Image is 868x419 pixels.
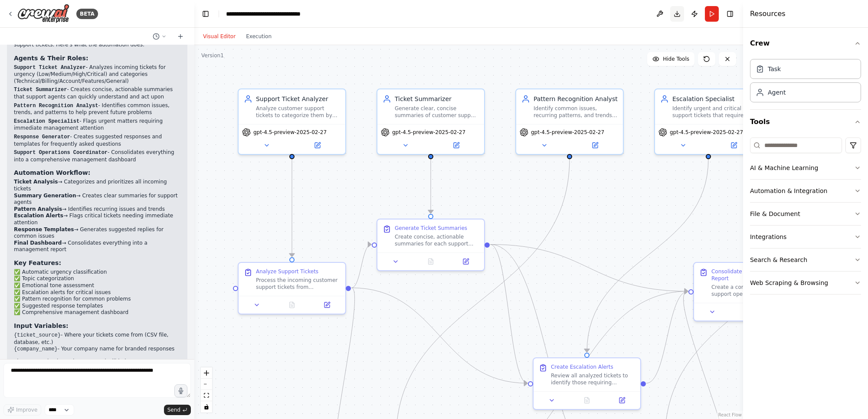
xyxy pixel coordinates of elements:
[201,367,212,412] div: React Flow controls
[256,105,340,119] div: Analyze customer support tickets to categorize them by urgency level (Low, Medium, High, Critical...
[451,256,481,267] button: Open in side panel
[174,384,187,397] button: Click to speak your automation idea
[646,287,688,388] g: Edge from 48a948f8-a02c-4751-9761-a1c059222e37 to 2994effa-55bf-4467-be71-40c60441f385
[14,149,180,163] p: - Consolidates everything into a comprehensive management dashboard
[201,379,212,390] button: zoom out
[750,9,786,19] h4: Resources
[413,256,449,267] button: No output available
[750,272,861,294] button: Web Scraping & Browsing
[164,405,191,415] button: Send
[14,179,180,192] li: → Categorizes and prioritizes all incoming tickets
[729,307,766,317] button: No output available
[288,159,296,257] g: Edge from 9b0cfa8b-3b8e-4f69-a5fe-72911b96593b to ef00fe8e-5d2e-40ce-939b-e724742d5e88
[351,284,527,388] g: Edge from ef00fe8e-5d2e-40ce-939b-e724742d5e88 to 48a948f8-a02c-4751-9761-a1c059222e37
[76,9,98,19] div: BETA
[14,259,61,266] strong: Key Features:
[377,88,485,155] div: Ticket SummarizerGenerate clear, concise summaries of customer support tickets for the support te...
[14,275,180,282] li: ✅ Topic categorization
[709,140,758,151] button: Open in side panel
[14,309,180,316] li: ✅ Comprehensive management dashboard
[654,88,763,155] div: Escalation SpecialistIdentify urgent and critical support tickets that require immediate escalati...
[16,406,37,413] span: Improve
[14,55,88,62] strong: Agents & Their Roles:
[750,226,861,248] button: Integrations
[14,134,70,140] code: Response Generator
[14,226,74,232] strong: Response Templates
[14,213,180,226] li: → Flags critical tickets needing immediate attention
[750,157,861,179] button: AI & Machine Learning
[14,226,180,240] li: → Generates suggested replies for common issues
[718,412,742,417] a: React Flow attribution
[515,88,624,155] div: Pattern Recognition AnalystIdentify common issues, recurring patterns, and trends across multiple...
[693,262,802,321] div: Consolidate Support Analysis ReportCreate a comprehensive support operations report that consolid...
[14,296,180,303] li: ✅ Pattern recognition for common problems
[293,140,342,151] button: Open in side panel
[14,87,67,93] code: Ticket Summarizer
[750,203,861,225] button: File & Document
[14,102,180,116] p: - Identifies common issues, trends, and patterns to help prevent future problems
[395,95,479,103] div: Ticket Summarizer
[256,268,318,275] div: Analyze Support Tickets
[607,395,637,406] button: Open in side panel
[256,95,340,103] div: Support Ticket Analyzer
[201,401,212,412] button: toggle interactivity
[426,159,435,213] g: Edge from 86f83965-6042-4c55-bced-0063bb58e77d to f2d5279c-35b8-476e-ae16-50dd8597c924
[312,300,342,310] button: Open in side panel
[531,129,604,136] span: gpt-4.5-preview-2025-02-27
[351,240,371,292] g: Edge from ef00fe8e-5d2e-40ce-939b-e724742d5e88 to f2d5279c-35b8-476e-ae16-50dd8597c924
[569,395,606,406] button: No output available
[750,110,861,134] button: Tools
[768,65,781,73] div: Task
[14,206,180,213] li: → Identifies recurring issues and trends
[551,363,613,370] div: Create Escalation Alerts
[750,249,861,271] button: Search & Research
[14,282,180,289] li: ✅ Emotional tone assessment
[647,52,694,66] button: Hide Tools
[274,300,311,310] button: No output available
[490,240,688,296] g: Edge from f2d5279c-35b8-476e-ae16-50dd8597c924 to 2994effa-55bf-4467-be71-40c60441f385
[17,4,69,23] img: Logo
[14,358,180,379] p: The automation is ready to run and will help your support team work more efficiently while ensuri...
[750,180,861,202] button: Automation & Integration
[14,206,62,212] strong: Pattern Analysis
[238,262,346,314] div: Analyze Support TicketsProcess the incoming customer support tickets from {ticket_source} and ana...
[14,65,86,71] code: Support Ticket Analyzer
[14,322,69,329] strong: Input Variables:
[14,193,180,206] li: → Creates clear summaries for support agents
[672,95,757,103] div: Escalation Specialist
[750,134,861,301] div: Tools
[432,140,481,151] button: Open in side panel
[14,134,180,147] p: - Creates suggested responses and templates for frequently asked questions
[14,193,76,199] strong: Summary Generation
[551,372,635,386] div: Review all analyzed tickets to identify those requiring immediate escalation. Generate escalation...
[14,303,180,310] li: ✅ Suggested response templates
[174,31,187,42] button: Start a new chat
[14,346,180,353] li: - Your company name for branded responses
[395,225,467,232] div: Generate Ticket Summaries
[3,404,41,416] button: Improve
[14,332,180,346] li: - Where your tickets come from (CSV file, database, etc.)
[14,118,79,124] code: Escalation Specialist
[14,86,180,100] p: - Creates concise, actionable summaries that support agents can quickly understand and act upon
[534,105,618,119] div: Identify common issues, recurring patterns, and trends across multiple customer support tickets. ...
[395,105,479,119] div: Generate clear, concise summaries of customer support tickets for the support team, highlighting ...
[201,52,224,59] div: Version 1
[253,129,327,136] span: gpt-4.5-preview-2025-02-27
[395,233,479,247] div: Create concise, actionable summaries for each support ticket based on the analysis. Each summary ...
[583,159,713,352] g: Edge from 287815fb-9557-4fe3-9c83-7676751b96a8 to 48a948f8-a02c-4751-9761-a1c059222e37
[14,150,108,156] code: Support Operations Coordinator
[14,346,58,352] code: {company_name}
[490,240,527,388] g: Edge from f2d5279c-35b8-476e-ae16-50dd8597c924 to 48a948f8-a02c-4751-9761-a1c059222e37
[201,367,212,379] button: zoom in
[14,213,63,219] strong: Escalation Alerts
[392,129,465,136] span: gpt-4.5-preview-2025-02-27
[14,269,180,276] li: ✅ Automatic urgency classification
[724,8,736,20] button: Hide right sidebar
[750,31,861,56] button: Crew
[14,169,90,176] strong: Automation Workflow:
[533,357,641,410] div: Create Escalation AlertsReview all analyzed tickets to identify those requiring immediate escalat...
[534,95,618,103] div: Pattern Recognition Analyst
[226,10,324,18] nav: breadcrumb
[256,277,340,291] div: Process the incoming customer support tickets from {ticket_source} and analyze each ticket to: 1....
[167,406,180,413] span: Send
